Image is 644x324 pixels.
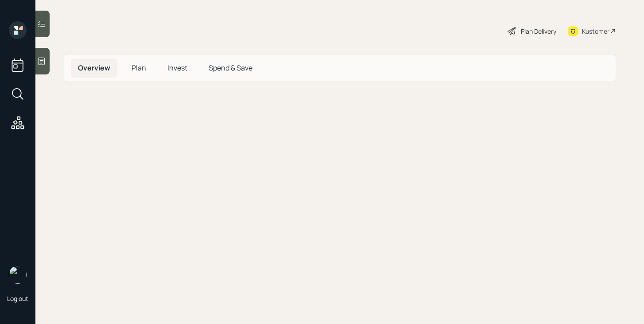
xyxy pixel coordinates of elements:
[582,27,609,36] div: Kustomer
[78,63,110,73] span: Overview
[7,294,28,303] div: Log out
[9,266,27,284] img: michael-russo-headshot.png
[167,63,187,73] span: Invest
[521,27,556,36] div: Plan Delivery
[209,63,252,73] span: Spend & Save
[132,63,146,73] span: Plan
